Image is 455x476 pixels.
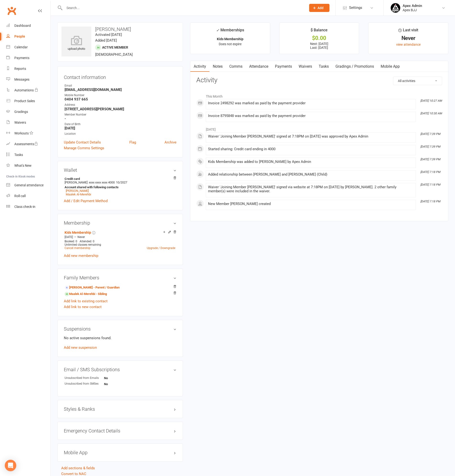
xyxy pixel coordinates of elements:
a: Activity [190,61,209,72]
a: Upgrade / Downgrade [147,246,175,250]
a: Attendance [246,61,272,72]
a: [PERSON_NAME] [66,189,89,193]
span: Unlimited classes remaining [65,243,101,246]
span: Settings [349,2,362,13]
div: Unsubscribed from Emails [65,376,104,380]
p: No active suspensions found. [64,335,176,341]
a: Workouts [6,128,50,139]
a: Flag [129,139,136,145]
strong: No [104,382,132,386]
div: Payments [14,56,29,60]
h3: Activity [196,77,442,84]
div: $0.00 [284,36,355,41]
i: [DATE] 7:39 PM [420,158,440,161]
a: Class kiosk mode [6,201,50,212]
i: ✓ [216,28,219,33]
span: Active member [102,45,128,49]
div: Never [373,36,444,41]
a: Reports [6,63,50,74]
a: Add new suspension [64,345,97,350]
a: Payments [6,53,50,63]
i: [DATE] 10:27 AM [420,99,442,102]
div: Automations [14,88,34,92]
div: Started sharing: Credit card ending in 4000 [208,147,414,151]
a: Maalek Al-Merehbi [66,193,91,196]
h3: Mobile App [64,450,176,455]
i: [DATE] 7:18 PM [420,183,440,186]
a: Clubworx [6,5,18,17]
div: Assessments [14,142,38,146]
a: Gradings / Promotions [332,61,377,72]
div: Waiver 'Joining Member [PERSON_NAME]' signed at 7:18PM on [DATE] was approved by Apex Admin [208,134,414,138]
strong: 0404 937 665 [65,97,176,101]
h3: Styles & Ranks [64,406,176,412]
div: Product Sales [14,99,35,103]
a: Payments [272,61,295,72]
a: Add link to existing contact [64,298,108,304]
i: [DATE] 7:39 PM [420,132,440,136]
div: Address [65,103,176,107]
strong: [EMAIL_ADDRESS][DOMAIN_NAME] [65,88,176,92]
strong: [DATE] [65,126,176,130]
a: Dashboard [6,20,50,31]
a: Kids Membership [65,231,91,234]
span: xxxx xxxx xxxx 4000 [89,181,115,184]
a: Messages [6,74,50,85]
a: What's New [6,160,50,171]
span: Does not expire [219,42,241,46]
a: Add new membership [64,254,98,258]
span: Attended: 0 [80,240,94,243]
div: Gradings [14,110,28,114]
a: Comms [226,61,246,72]
div: Messages [14,77,29,81]
a: Add link to new contact [64,304,102,310]
div: Workouts [14,131,29,135]
h3: Suspensions [64,326,176,332]
div: $ Balance [311,27,328,36]
a: Maalek Al-Merehbi - Sibling [65,292,107,297]
img: thumb_image1745496852.png [391,3,400,13]
li: This Month [196,91,442,99]
h3: Emergency Contact Details [64,428,176,433]
div: New Member [PERSON_NAME] created [208,202,414,206]
div: Unsubscribed from SMSes [65,382,104,386]
a: view attendance [396,43,421,46]
div: People [14,34,25,38]
div: Class check-in [14,205,35,209]
strong: Kids Membership [217,37,243,41]
strong: - [65,116,176,121]
div: Reports [14,67,26,71]
a: Waivers [295,61,315,72]
div: Calendar [14,45,28,49]
a: General attendance kiosk mode [6,180,50,191]
span: [DEMOGRAPHIC_DATA] [95,52,133,57]
div: Tasks [14,153,23,157]
h3: Membership [64,220,176,226]
strong: Credit card [65,177,174,181]
span: [DATE] [65,235,73,239]
a: Notes [209,61,226,72]
div: — [63,235,176,239]
a: Mobile App [377,61,403,72]
div: Location [65,132,176,136]
div: Added relationship between [PERSON_NAME] and [PERSON_NAME] (Child) [208,172,414,177]
h3: Wallet [64,167,176,173]
div: Date of Birth [65,122,176,127]
time: Activated [DATE] [95,33,122,37]
div: What's New [14,164,32,167]
div: Member Number [65,112,176,117]
div: Invoice 2498292 was marked as paid by the payment provider [208,101,414,105]
div: Waiver 'Joining Member [PERSON_NAME]' signed via website at 7:18PM on [DATE] by [PERSON_NAME]. 2 ... [208,185,414,193]
a: Waivers [6,117,50,128]
strong: No [104,376,132,380]
a: Tasks [6,149,50,160]
i: [DATE] 10:30 AM [420,112,442,115]
li: [DATE] [196,124,442,132]
a: Automations [6,85,50,96]
div: Memberships [216,27,244,36]
h3: Email / SMS Subscriptions [64,367,176,372]
time: Added [DATE] [95,38,117,43]
span: Never [77,235,85,239]
a: Add sections & fields [61,466,95,470]
p: Next: [DATE] Last: [DATE] [284,42,355,50]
